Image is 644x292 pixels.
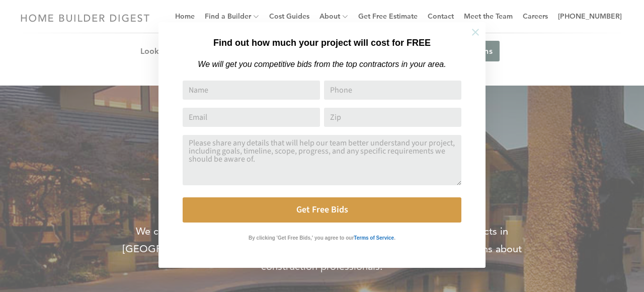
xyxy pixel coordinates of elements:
input: Phone [324,81,461,100]
input: Name [183,81,320,100]
input: Email Address [183,108,320,127]
button: Close [458,15,493,50]
strong: Find out how much your project will cost for FREE [213,38,431,48]
button: Get Free Bids [183,197,461,223]
strong: Terms of Service [354,235,394,241]
input: Zip [324,108,461,127]
strong: By clicking 'Get Free Bids,' you agree to our [249,235,354,241]
em: We will get you competitive bids from the top contractors in your area. [198,60,446,68]
strong: . [394,235,395,241]
textarea: Comment or Message [183,135,461,185]
a: Terms of Service [354,233,394,241]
